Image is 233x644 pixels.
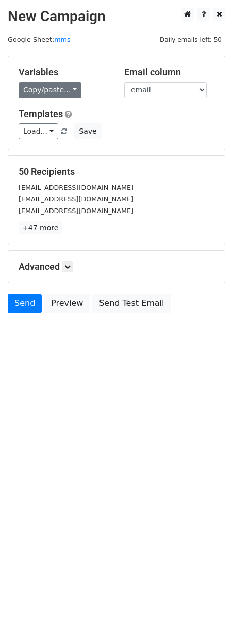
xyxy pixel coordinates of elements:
[19,123,58,139] a: Load...
[54,36,70,43] a: mms
[19,221,62,234] a: +47 more
[181,594,233,644] iframe: Chat Widget
[92,294,171,313] a: Send Test Email
[19,67,109,78] h5: Variables
[8,8,225,25] h2: New Campaign
[8,36,71,43] small: Google Sheet:
[124,67,214,78] h5: Email column
[19,184,134,191] small: [EMAIL_ADDRESS][DOMAIN_NAME]
[19,195,134,203] small: [EMAIL_ADDRESS][DOMAIN_NAME]
[74,123,101,139] button: Save
[19,166,214,178] h5: 50 Recipients
[19,108,63,119] a: Templates
[19,207,134,215] small: [EMAIL_ADDRESS][DOMAIN_NAME]
[44,294,90,313] a: Preview
[156,34,225,45] span: Daily emails left: 50
[19,261,214,272] h5: Advanced
[19,82,81,98] a: Copy/paste...
[156,36,225,43] a: Daily emails left: 50
[8,294,42,313] a: Send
